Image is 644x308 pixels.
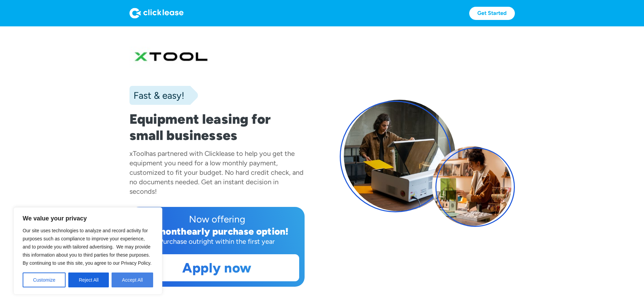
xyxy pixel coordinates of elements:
img: Logo [129,8,184,19]
div: has partnered with Clicklease to help you get the equipment you need for a low monthly payment, c... [129,149,304,195]
div: Fast & easy! [129,89,184,102]
div: We value your privacy [14,207,162,294]
div: early purchase option! [187,226,289,237]
h1: Equipment leasing for small businesses [129,111,305,143]
div: xTool [129,149,146,158]
p: We value your privacy [23,214,153,222]
span: Our site uses technologies to analyze and record activity for purposes such as compliance to impr... [23,228,151,266]
button: Customize [23,273,66,287]
div: 12 month [145,226,187,237]
button: Accept All [112,273,153,287]
a: Get Started [469,7,515,20]
div: Purchase outright within the first year [135,237,299,246]
a: Apply now [135,255,299,281]
div: Now offering [135,212,299,226]
button: Reject All [68,273,109,287]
